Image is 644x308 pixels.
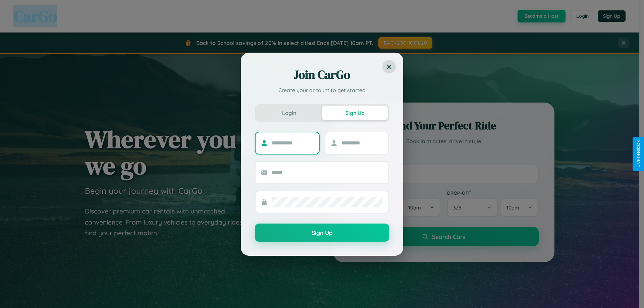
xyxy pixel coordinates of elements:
[322,106,388,120] button: Sign Up
[255,224,389,242] button: Sign Up
[256,106,322,120] button: Login
[255,67,389,83] h2: Join CarGo
[255,86,389,94] p: Create your account to get started
[636,140,641,168] div: Give Feedback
